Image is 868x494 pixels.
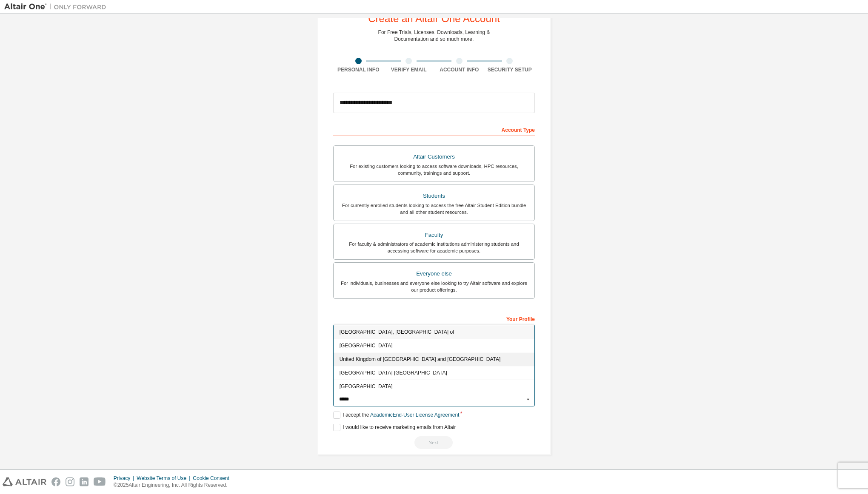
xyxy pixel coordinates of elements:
div: Create an Altair One Account [368,14,500,24]
span: [GEOGRAPHIC_DATA], [GEOGRAPHIC_DATA] of [340,329,529,335]
div: Account Type [333,122,535,136]
div: Privacy [114,475,137,482]
img: linkedin.svg [80,477,89,486]
div: Personal Info [333,66,384,73]
div: Your Profile [333,312,535,325]
div: Cookie Consent [193,475,234,482]
div: For individuals, businesses and everyone else looking to try Altair software and explore our prod... [339,280,529,293]
img: facebook.svg [51,477,60,486]
span: United Kingdom of [GEOGRAPHIC_DATA] and [GEOGRAPHIC_DATA] [340,357,529,362]
div: Security Setup [485,66,535,73]
a: Academic End-User License Agreement [370,412,459,418]
label: I would like to receive marketing emails from Altair [333,424,456,431]
div: Faculty [339,229,529,241]
div: Verify Email [384,66,434,73]
img: youtube.svg [94,477,106,486]
span: [GEOGRAPHIC_DATA] [340,343,529,348]
div: Altair Customers [339,151,529,163]
span: [GEOGRAPHIC_DATA] [GEOGRAPHIC_DATA] [340,370,529,375]
span: [GEOGRAPHIC_DATA] [340,383,529,389]
div: For currently enrolled students looking to access the free Altair Student Edition bundle and all ... [339,202,529,216]
img: altair_logo.svg [3,477,46,486]
div: Students [339,190,529,202]
div: Website Terms of Use [137,475,193,482]
img: instagram.svg [66,477,74,486]
p: © 2025 Altair Engineering, Inc. All Rights Reserved. [114,482,234,489]
div: Account Info [434,66,485,73]
img: Altair One [4,3,111,11]
div: For existing customers looking to access software downloads, HPC resources, community, trainings ... [339,163,529,176]
div: Everyone else [339,268,529,280]
div: Read and acccept EULA to continue [333,436,535,449]
div: For faculty & administrators of academic institutions administering students and accessing softwa... [339,241,529,254]
div: For Free Trials, Licenses, Downloads, Learning & Documentation and so much more. [378,29,490,43]
label: I accept the [333,412,459,419]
